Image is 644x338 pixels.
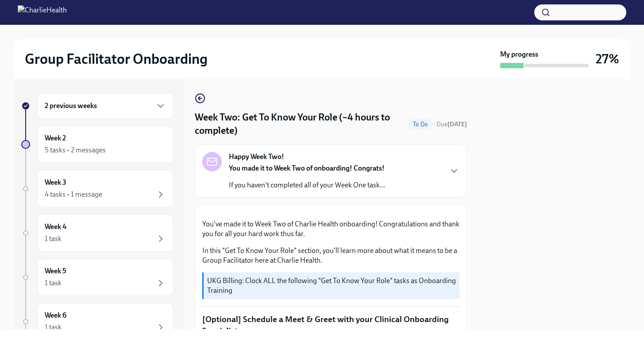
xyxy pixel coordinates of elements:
[229,164,385,172] strong: You made it to Week Two of onboarding! Congrats!
[500,50,538,59] strong: My progress
[21,214,174,252] a: Week 41 task
[18,5,67,19] img: CharlieHealth
[229,180,385,190] p: If you haven't completed all of your Week One task...
[596,51,619,67] h3: 27%
[21,126,174,163] a: Week 25 tasks • 2 messages
[436,120,467,128] span: Due
[202,314,459,336] p: [Optional] Schedule a Meet & Greet with your Clinical Onboarding Specialist
[45,145,106,155] div: 5 tasks • 2 messages
[207,276,456,295] p: UKG Billing: Clock ALL the following "Get To Know Your Role" tasks as Onboarding Training
[45,133,66,143] h6: Week 2
[229,152,284,162] strong: Happy Week Two!
[21,170,174,207] a: Week 34 tasks • 1 message
[45,311,66,320] h6: Week 6
[195,111,404,137] h4: Week Two: Get To Know Your Role (~4 hours to complete)
[25,50,208,68] h2: Group Facilitator Onboarding
[45,278,62,288] div: 1 task
[45,101,97,111] h6: 2 previous weeks
[447,120,467,128] strong: [DATE]
[45,266,66,276] h6: Week 5
[408,121,433,128] span: To Do
[202,246,459,265] p: In this "Get To Know Your Role" section, you'll learn more about what it means to be a Group Faci...
[436,120,467,128] span: September 29th, 2025 10:00
[45,234,62,244] div: 1 task
[45,190,102,199] div: 4 tasks • 1 message
[202,219,459,239] p: You've made it to Week Two of Charlie Health onboarding! Congratulations and thank you for all yo...
[45,222,66,232] h6: Week 4
[37,93,174,119] div: 2 previous weeks
[45,178,66,187] h6: Week 3
[21,259,174,296] a: Week 51 task
[45,322,62,332] div: 1 task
